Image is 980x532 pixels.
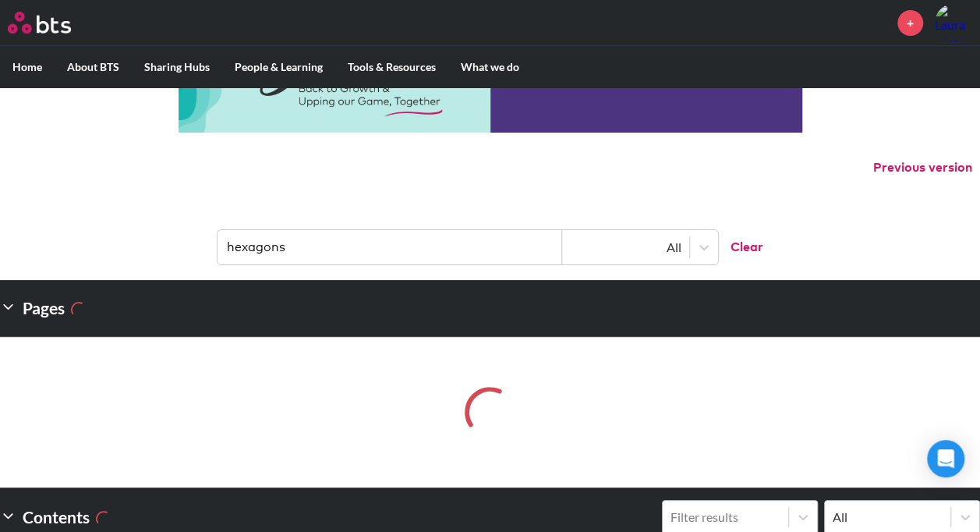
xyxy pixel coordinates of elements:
div: Filter results [670,509,780,526]
div: Open Intercom Messenger [927,440,964,477]
img: Laura Monti [935,4,972,41]
div: All [833,509,943,526]
label: Tools & Resources [335,47,448,87]
div: All [570,239,681,256]
label: People & Learning [222,47,335,87]
a: Go home [8,12,100,34]
img: BTS Logo [8,12,71,34]
a: + [897,10,923,36]
input: Find contents, pages and demos... [218,230,562,264]
a: Profile [935,4,972,41]
label: Sharing Hubs [132,47,222,87]
button: Previous version [873,159,972,176]
label: What we do [448,47,532,87]
label: About BTS [55,47,132,87]
button: Clear [718,230,763,264]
